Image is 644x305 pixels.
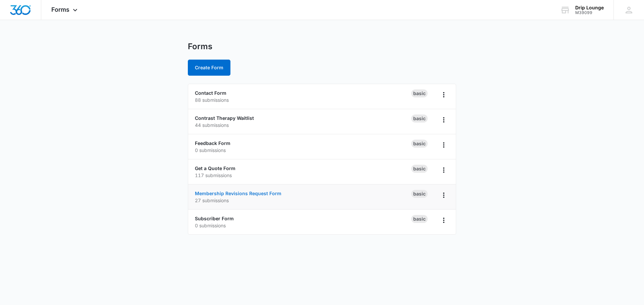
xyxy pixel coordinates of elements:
p: 0 submissions [195,222,411,229]
div: Basic [411,215,428,223]
div: Basic [411,190,428,198]
button: Overflow Menu [438,215,449,226]
a: Membership Revisions Request Form [195,190,281,196]
p: 27 submissions [195,197,411,204]
div: Basic [411,115,428,123]
p: 44 submissions [195,122,411,129]
a: Get a Quote Form [195,165,235,171]
span: Forms [51,6,69,13]
p: 88 submissions [195,96,411,103]
div: Basic [411,165,428,173]
a: Contrast Therapy Waitlist [195,115,254,121]
h1: Forms [188,42,212,52]
p: 117 submissions [195,172,411,179]
button: Overflow Menu [438,165,449,175]
button: Overflow Menu [438,190,449,201]
a: Feedback Form [195,140,230,146]
button: Create Form [188,60,230,76]
div: account id [575,10,604,15]
button: Overflow Menu [438,140,449,150]
a: Subscriber Form [195,216,234,221]
div: Basic [411,89,428,97]
p: 0 submissions [195,147,411,154]
div: Basic [411,140,428,148]
div: account name [575,5,604,10]
a: Contact Form [195,90,226,96]
button: Overflow Menu [438,115,449,125]
button: Overflow Menu [438,89,449,100]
